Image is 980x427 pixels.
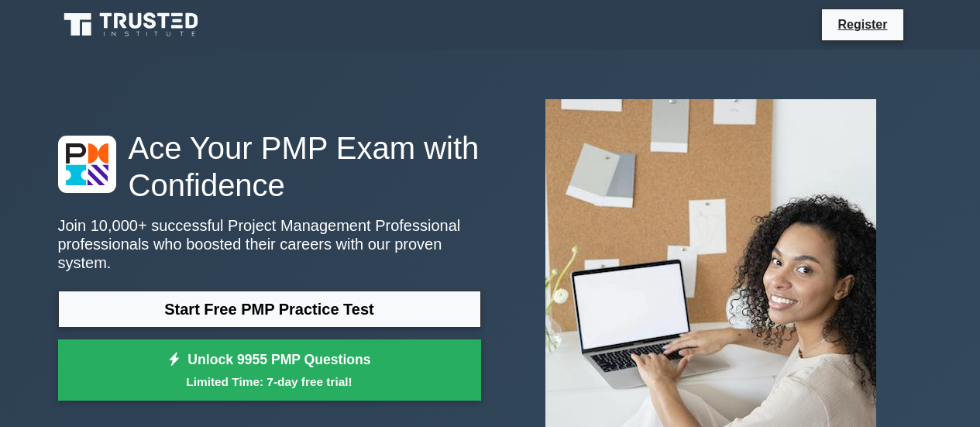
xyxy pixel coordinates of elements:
a: Register [828,15,896,34]
p: Join 10,000+ successful Project Management Professional professionals who boosted their careers w... [58,216,481,272]
a: Start Free PMP Practice Test [58,291,481,328]
small: Limited Time: 7-day free trial! [77,373,462,391]
a: Unlock 9955 PMP QuestionsLimited Time: 7-day free trial! [58,339,481,401]
h1: Ace Your PMP Exam with Confidence [58,129,481,204]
